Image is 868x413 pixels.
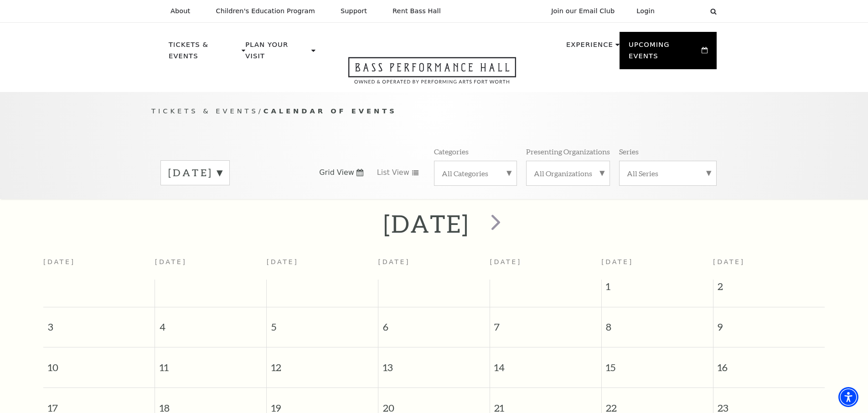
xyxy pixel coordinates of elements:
span: 10 [43,347,155,379]
span: 5 [267,307,378,339]
label: All Organizations [534,168,602,178]
span: [DATE] [601,258,633,265]
span: 13 [378,347,490,379]
a: Open this option [315,57,549,92]
span: Calendar of Events [263,107,397,115]
h2: [DATE] [383,209,470,238]
th: [DATE] [267,253,378,280]
p: Children's Education Program [216,7,315,15]
label: All Series [627,168,709,178]
p: Categories [434,147,469,156]
th: [DATE] [155,253,267,280]
span: 7 [490,307,601,339]
p: Experience [566,39,613,56]
p: Presenting Organizations [526,147,610,156]
div: Accessibility Menu [838,387,858,407]
span: 3 [43,307,155,339]
button: next [478,208,511,240]
span: 9 [713,307,825,339]
th: [DATE] [43,253,155,280]
span: 12 [267,347,378,379]
p: Series [619,147,639,156]
label: [DATE] [168,166,222,180]
span: 11 [155,347,266,379]
span: Grid View [319,168,354,178]
label: All Categories [442,168,509,178]
p: Tickets & Events [169,39,239,67]
p: About [170,7,190,15]
span: 2 [713,280,825,298]
th: [DATE] [378,253,490,280]
span: 1 [602,280,713,298]
p: Support [341,7,367,15]
p: Plan Your Visit [245,39,309,67]
span: List View [377,168,409,178]
th: [DATE] [490,253,601,280]
p: Rent Bass Hall [393,7,441,15]
span: 6 [378,307,490,339]
span: 4 [155,307,266,339]
span: 14 [490,347,601,379]
span: Tickets & Events [151,107,258,115]
span: 16 [713,347,825,379]
span: 15 [602,347,713,379]
p: / [151,106,717,117]
span: [DATE] [713,258,745,265]
span: 8 [602,307,713,339]
select: Select: [669,7,702,15]
p: Upcoming Events [629,39,699,67]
